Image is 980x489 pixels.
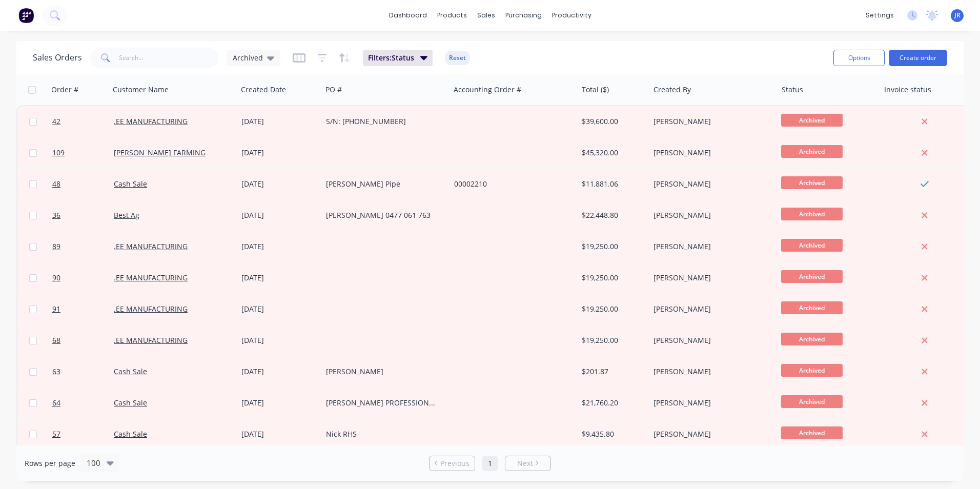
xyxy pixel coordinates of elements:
div: S/N: [PHONE_NUMBER] [326,116,440,127]
a: Next page [505,458,550,468]
div: [DATE] [241,335,318,345]
div: [DATE] [241,304,318,314]
span: 109 [52,148,65,158]
div: 00002210 [454,179,568,189]
a: 57 [52,419,114,450]
div: [DATE] [241,429,318,439]
div: [DATE] [241,273,318,283]
span: 90 [52,273,60,283]
span: Filters: Status [368,53,414,63]
a: 63 [52,356,114,387]
div: $21,760.20 [582,398,642,408]
img: Factory [18,8,34,23]
div: [PERSON_NAME] [326,366,440,377]
div: purchasing [500,8,547,23]
a: .EE MANUFACTURING [114,273,188,282]
span: Archived [781,301,843,314]
span: Archived [781,333,843,345]
div: [DATE] [241,116,318,127]
input: Search... [119,48,219,68]
div: [PERSON_NAME] [654,210,767,220]
a: .EE MANUFACTURING [114,335,188,345]
span: Archived [781,145,843,158]
div: [PERSON_NAME] [654,179,767,189]
div: [PERSON_NAME] [654,273,767,283]
div: products [432,8,472,23]
div: [PERSON_NAME] [654,335,767,345]
a: Cash Sale [114,179,147,189]
div: [PERSON_NAME] [654,366,767,377]
a: 90 [52,262,114,293]
a: 89 [52,231,114,262]
div: [DATE] [241,179,318,189]
div: [PERSON_NAME] [654,304,767,314]
span: 36 [52,210,60,220]
span: 64 [52,398,60,408]
a: dashboard [384,8,432,23]
a: 42 [52,106,114,137]
div: $19,250.00 [582,335,642,345]
div: productivity [547,8,597,23]
div: $19,250.00 [582,241,642,252]
h1: Sales Orders [33,53,82,63]
div: Total ($) [582,85,609,95]
div: Nick RHS [326,429,440,439]
a: 68 [52,325,114,356]
button: Filters:Status [363,50,433,66]
a: 36 [52,200,114,231]
div: [DATE] [241,366,318,377]
span: JR [954,11,961,20]
span: Archived [781,364,843,377]
span: Archived [781,426,843,439]
a: Previous page [430,458,475,468]
span: Archived [781,208,843,220]
div: Customer Name [113,85,169,95]
a: Best Ag [114,210,139,220]
div: $39,600.00 [582,116,642,127]
div: [DATE] [241,398,318,408]
div: [PERSON_NAME] [654,398,767,408]
div: Accounting Order # [454,85,521,95]
div: sales [472,8,500,23]
div: Created By [654,85,691,95]
ul: Pagination [425,456,555,471]
span: 48 [52,179,60,189]
div: $45,320.00 [582,148,642,158]
span: Next [517,458,533,468]
span: Rows per page [25,458,75,468]
div: [PERSON_NAME] Pipe [326,179,440,189]
a: 109 [52,137,114,168]
a: Cash Sale [114,398,147,407]
span: 63 [52,366,60,377]
a: Cash Sale [114,366,147,376]
div: $22,448.80 [582,210,642,220]
span: Archived [781,239,843,252]
a: 48 [52,169,114,199]
span: 89 [52,241,60,252]
div: [DATE] [241,148,318,158]
button: Create order [889,50,947,66]
a: [PERSON_NAME] FARMING [114,148,206,157]
span: Archived [781,270,843,283]
div: settings [861,8,899,23]
button: Reset [445,51,470,65]
span: 57 [52,429,60,439]
div: $11,881.06 [582,179,642,189]
span: 68 [52,335,60,345]
div: Invoice status [884,85,931,95]
span: 42 [52,116,60,127]
span: Archived [781,395,843,408]
div: $19,250.00 [582,304,642,314]
a: .EE MANUFACTURING [114,241,188,251]
div: Created Date [241,85,286,95]
div: $201.87 [582,366,642,377]
span: Archived [781,176,843,189]
a: 64 [52,388,114,418]
a: Cash Sale [114,429,147,439]
div: [PERSON_NAME] PROFESSIONAL FENCING COMPANY [326,398,440,408]
div: Status [782,85,803,95]
span: Archived [781,114,843,127]
div: $19,250.00 [582,273,642,283]
div: PO # [325,85,342,95]
button: Options [833,50,885,66]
